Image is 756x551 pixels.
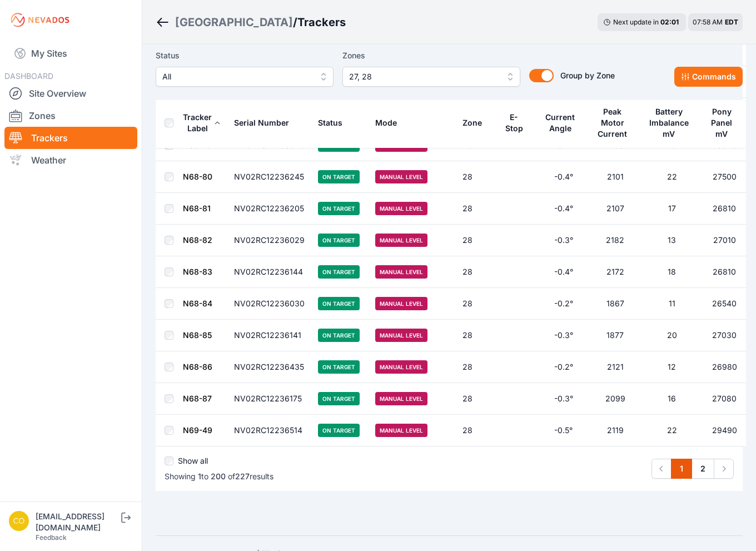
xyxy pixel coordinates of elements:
[709,106,734,140] div: Pony Panel mV
[375,234,427,247] span: Manual Level
[227,161,311,193] td: NV02RC12236245
[703,383,746,415] td: 27080
[183,112,212,134] div: Tracker Label
[596,106,629,140] div: Peak Motor Current
[234,117,289,128] div: Serial Number
[703,225,746,256] td: 27010
[227,288,311,320] td: NV02RC12236030
[589,415,641,446] td: 2119
[596,98,634,147] button: Peak Motor Current
[175,14,293,30] a: [GEOGRAPHIC_DATA]
[589,351,641,383] td: 2121
[674,67,743,87] button: Commands
[709,98,739,147] button: Pony Panel mV
[641,256,703,288] td: 18
[318,265,360,279] span: On Target
[318,234,360,247] span: On Target
[671,459,692,479] a: 1
[235,471,250,481] span: 227
[156,8,346,37] nav: Breadcrumb
[456,193,498,225] td: 28
[227,225,311,256] td: NV02RC12236029
[227,383,311,415] td: NV02RC12236175
[703,161,746,193] td: 27500
[641,193,703,225] td: 17
[375,392,427,405] span: Manual Level
[375,360,427,374] span: Manual Level
[318,424,360,437] span: On Target
[589,225,641,256] td: 2182
[165,471,273,482] p: Showing to of results
[456,320,498,351] td: 28
[156,49,334,62] label: Status
[456,225,498,256] td: 28
[456,415,498,446] td: 28
[375,117,397,128] div: Mode
[4,40,137,67] a: My Sites
[538,288,589,320] td: -0.2°
[198,471,201,481] span: 1
[183,235,212,245] a: N68-82
[318,329,360,342] span: On Target
[504,104,531,142] button: E-Stop
[462,110,491,136] button: Zone
[589,288,641,320] td: 1867
[375,170,427,183] span: Manual Level
[297,14,346,30] h3: Trackers
[183,104,221,142] button: Tracker Label
[318,170,360,183] span: On Target
[538,225,589,256] td: -0.3°
[318,392,360,405] span: On Target
[560,71,615,80] span: Group by Zone
[227,193,311,225] td: NV02RC12236205
[641,320,703,351] td: 20
[589,193,641,225] td: 2107
[183,330,212,340] a: N68-85
[544,104,583,142] button: Current Angle
[725,18,738,26] span: EDT
[342,67,520,87] button: 27, 28
[589,256,641,288] td: 2172
[375,424,427,437] span: Manual Level
[538,383,589,415] td: -0.3°
[349,70,498,83] span: 27, 28
[538,161,589,193] td: -0.4°
[183,172,212,181] a: N68-80
[36,533,67,542] a: Feedback
[211,471,226,481] span: 200
[641,161,703,193] td: 22
[504,112,524,134] div: E-Stop
[589,320,641,351] td: 1877
[648,98,696,147] button: Battery Imbalance mV
[4,82,137,105] a: Site Overview
[703,320,746,351] td: 27030
[342,49,520,62] label: Zones
[375,297,427,310] span: Manual Level
[538,415,589,446] td: -0.5°
[456,288,498,320] td: 28
[641,415,703,446] td: 22
[693,18,723,26] span: 07:58 AM
[456,383,498,415] td: 28
[538,351,589,383] td: -0.2°
[641,225,703,256] td: 13
[9,511,29,531] img: controlroomoperator@invenergy.com
[9,11,71,29] img: Nevados
[456,351,498,383] td: 28
[660,18,680,27] div: 02 : 01
[318,110,351,136] button: Status
[4,105,137,127] a: Zones
[538,256,589,288] td: -0.4°
[227,320,311,351] td: NV02RC12236141
[4,71,53,81] span: DASHBOARD
[456,256,498,288] td: 28
[318,117,342,128] div: Status
[703,256,746,288] td: 26810
[183,267,212,276] a: N68-83
[156,67,334,87] button: All
[36,511,119,533] div: [EMAIL_ADDRESS][DOMAIN_NAME]
[648,106,690,140] div: Battery Imbalance mV
[456,161,498,193] td: 28
[4,149,137,171] a: Weather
